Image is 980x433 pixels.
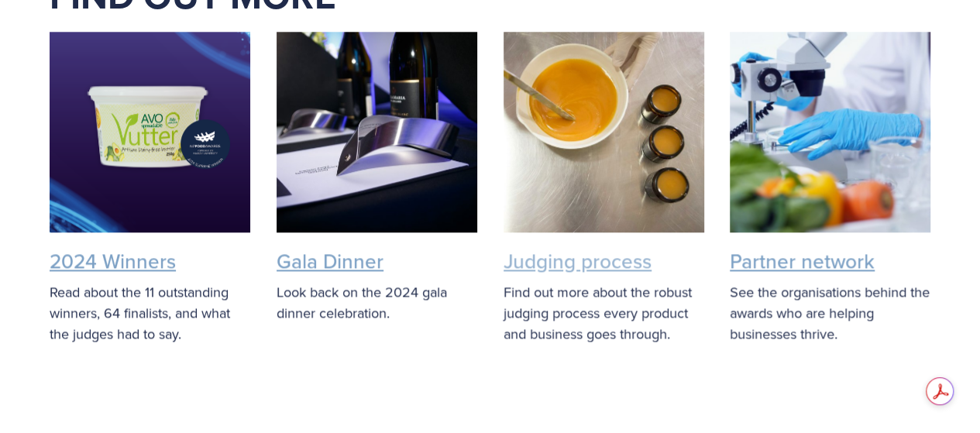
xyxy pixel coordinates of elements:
[50,280,250,343] p: Read about the 11 outstanding winners, 64 finalists, and what the judges had to say.
[730,246,875,275] a: Partner network
[277,280,477,322] p: Look back on the 2024 gala dinner celebration.
[277,246,383,275] a: Gala Dinner
[504,246,652,275] a: Judging process
[50,246,176,275] a: 2024 Winners
[730,280,930,343] p: See the organisations behind the awards who are helping businesses thrive.
[504,280,704,343] p: Find out more about the robust judging process every product and business goes through.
